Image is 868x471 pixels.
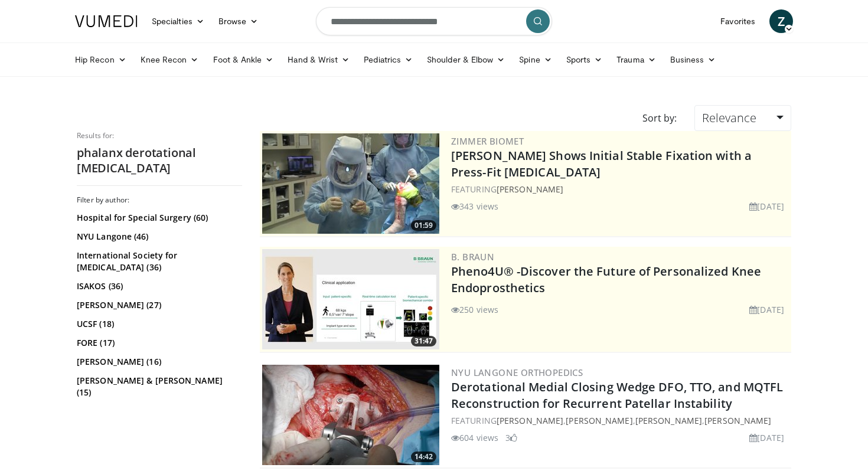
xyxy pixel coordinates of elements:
li: 343 views [451,200,498,212]
a: [PERSON_NAME] (16) [77,356,239,368]
a: Hand & Wrist [280,48,357,71]
a: [PERSON_NAME] [704,415,771,426]
a: Foot & Ankle [206,48,281,71]
span: Relevance [702,110,756,126]
a: Pheno4U® -Discover the Future of Personalized Knee Endoprosthetics [451,263,761,296]
a: Hospital for Special Surgery (60) [77,212,239,224]
a: Trauma [609,48,663,71]
input: Search topics, interventions [316,7,552,35]
a: B. Braun [451,251,494,263]
a: [PERSON_NAME] [566,415,632,426]
img: 6bc46ad6-b634-4876-a934-24d4e08d5fac.300x170_q85_crop-smart_upscale.jpg [262,133,439,234]
li: 250 views [451,303,498,316]
a: [PERSON_NAME] [497,184,563,195]
a: 01:59 [262,133,439,234]
h3: Filter by author: [77,195,242,205]
li: 3 [505,431,517,444]
a: [PERSON_NAME] [635,415,702,426]
img: 2c749dd2-eaed-4ec0-9464-a41d4cc96b76.300x170_q85_crop-smart_upscale.jpg [262,249,439,349]
span: 01:59 [411,220,436,231]
a: NYU Langone (46) [77,231,239,243]
h2: phalanx derotational [MEDICAL_DATA] [77,145,242,176]
a: Knee Recon [133,48,206,71]
span: 14:42 [411,452,436,462]
a: UCSF (18) [77,318,239,330]
a: Specialties [145,9,211,33]
li: [DATE] [749,431,784,444]
li: 604 views [451,431,498,444]
div: FEATURING [451,183,789,195]
a: [PERSON_NAME] [497,415,563,426]
a: Sports [559,48,610,71]
li: [DATE] [749,303,784,316]
a: Pediatrics [357,48,420,71]
span: 31:47 [411,336,436,346]
a: Zimmer Biomet [451,135,524,147]
a: NYU Langone Orthopedics [451,367,583,378]
a: 31:47 [262,249,439,349]
a: FORE (17) [77,337,239,349]
p: Results for: [77,131,242,140]
a: Hip Recon [68,48,133,71]
a: International Society for [MEDICAL_DATA] (36) [77,250,239,273]
a: 14:42 [262,365,439,465]
a: Relevance [694,105,791,131]
div: FEATURING , , , [451,414,789,427]
a: Shoulder & Elbow [420,48,512,71]
a: [PERSON_NAME] Shows Initial Stable Fixation with a Press-Fit [MEDICAL_DATA] [451,148,752,180]
a: [PERSON_NAME] (27) [77,299,239,311]
a: Derotational Medial Closing Wedge DFO, TTO, and MQTFL Reconstruction for Recurrent Patellar Insta... [451,379,783,411]
a: Spine [512,48,559,71]
img: VuMedi Logo [75,15,138,27]
a: Z [769,9,793,33]
div: Sort by: [634,105,686,131]
a: Favorites [713,9,762,33]
a: [PERSON_NAME] & [PERSON_NAME] (15) [77,375,239,398]
li: [DATE] [749,200,784,212]
img: 5d80a22e-d115-410e-80b4-60945d6b6501.jpg.300x170_q85_crop-smart_upscale.jpg [262,365,439,465]
a: Browse [211,9,266,33]
a: Business [663,48,723,71]
a: ISAKOS (36) [77,280,239,292]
